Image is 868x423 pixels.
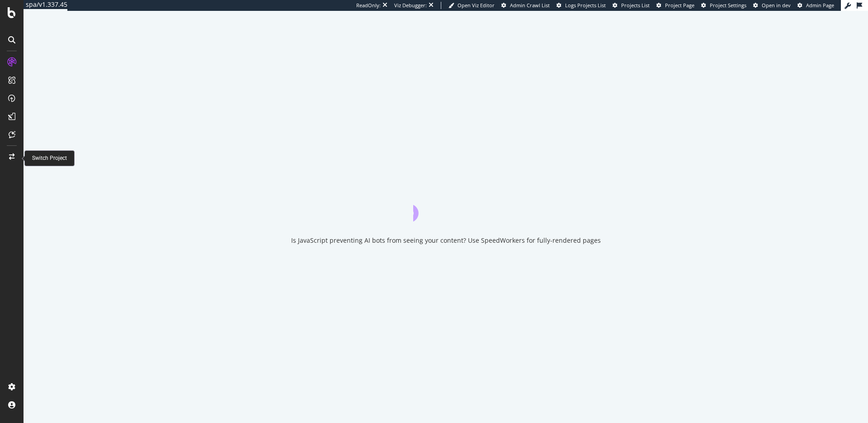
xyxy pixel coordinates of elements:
[701,2,746,9] a: Project Settings
[621,2,650,9] span: Projects List
[448,2,495,9] a: Open Viz Editor
[565,2,606,9] span: Logs Projects List
[762,2,791,9] span: Open in dev
[510,2,550,9] span: Admin Crawl List
[797,2,834,9] a: Admin Page
[291,236,601,245] div: Is JavaScript preventing AI bots from seeing your content? Use SpeedWorkers for fully-rendered pages
[557,2,606,9] a: Logs Projects List
[413,189,478,221] div: animation
[394,2,427,9] div: Viz Debugger:
[501,2,550,9] a: Admin Crawl List
[356,2,381,9] div: ReadOnly:
[710,2,746,9] span: Project Settings
[656,2,694,9] a: Project Page
[458,2,495,9] span: Open Viz Editor
[806,2,834,9] span: Admin Page
[753,2,791,9] a: Open in dev
[665,2,694,9] span: Project Page
[32,154,67,162] div: Switch Project
[613,2,650,9] a: Projects List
